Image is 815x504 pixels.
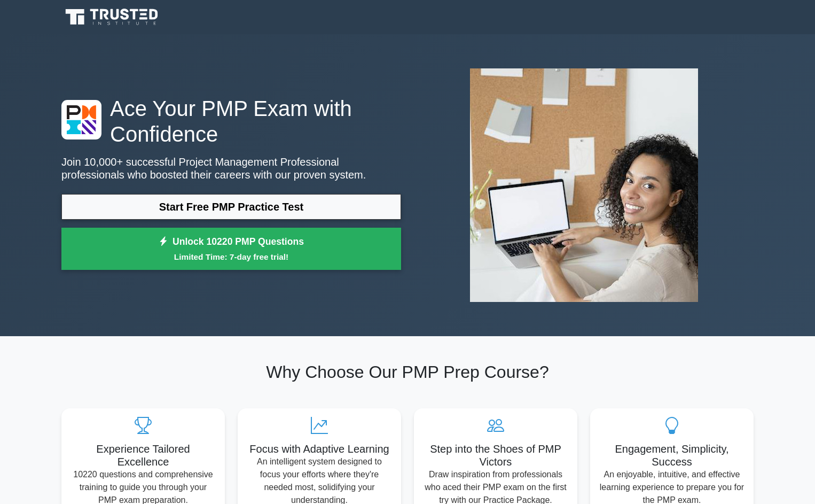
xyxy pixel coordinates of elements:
[61,194,401,220] a: Start Free PMP Practice Test
[75,251,388,263] small: Limited Time: 7-day free trial!
[61,228,401,270] a: Unlock 10220 PMP QuestionsLimited Time: 7-day free trial!
[70,443,216,468] h5: Experience Tailored Excellence
[61,362,754,382] h2: Why Choose Our PMP Prep Course?
[599,443,745,468] h5: Engagement, Simplicity, Success
[61,96,401,147] h1: Ace Your PMP Exam with Confidence
[246,443,393,455] h5: Focus with Adaptive Learning
[61,156,401,181] p: Join 10,000+ successful Project Management Professional professionals who boosted their careers w...
[422,443,569,468] h5: Step into the Shoes of PMP Victors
